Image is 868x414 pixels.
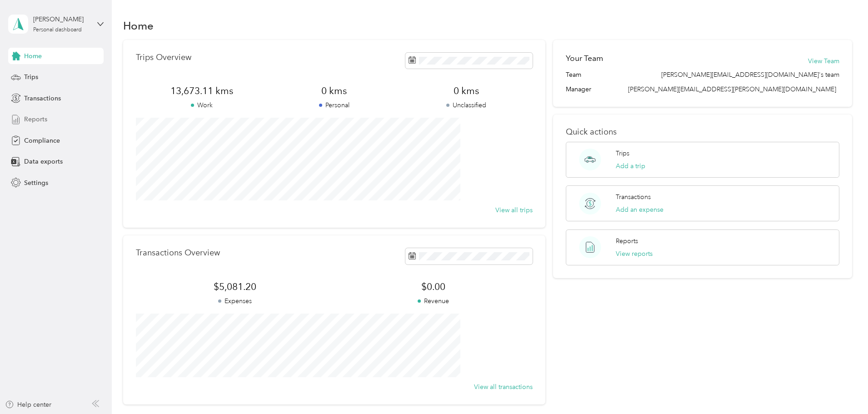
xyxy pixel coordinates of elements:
[24,178,48,188] span: Settings
[5,400,51,409] button: Help center
[628,85,836,93] span: [PERSON_NAME][EMAIL_ADDRESS][PERSON_NAME][DOMAIN_NAME]
[136,248,220,258] p: Transactions Overview
[400,85,533,97] span: 0 kms
[334,280,532,293] span: $0.00
[33,27,82,33] div: Personal dashboard
[24,115,47,124] span: Reports
[136,296,334,306] p: Expenses
[817,363,868,414] iframe: Everlance-gr Chat Button Frame
[661,70,839,80] span: [PERSON_NAME][EMAIL_ADDRESS][DOMAIN_NAME]'s team
[808,56,839,66] button: View Team
[136,53,191,62] p: Trips Overview
[136,85,268,97] span: 13,673.11 kms
[24,72,38,82] span: Trips
[24,94,61,103] span: Transactions
[268,85,400,97] span: 0 kms
[566,53,603,64] h2: Your Team
[616,149,629,158] p: Trips
[334,296,532,306] p: Revenue
[123,21,154,30] h1: Home
[616,192,651,202] p: Transactions
[33,15,90,24] div: [PERSON_NAME]
[566,70,581,80] span: Team
[616,161,645,171] button: Add a trip
[268,100,400,110] p: Personal
[24,157,63,166] span: Data exports
[495,205,533,215] button: View all trips
[136,100,268,110] p: Work
[616,205,663,214] button: Add an expense
[616,236,638,246] p: Reports
[136,280,334,293] span: $5,081.20
[400,100,533,110] p: Unclassified
[24,136,60,145] span: Compliance
[566,127,839,137] p: Quick actions
[616,249,653,259] button: View reports
[474,382,533,392] button: View all transactions
[24,51,42,61] span: Home
[566,85,591,94] span: Manager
